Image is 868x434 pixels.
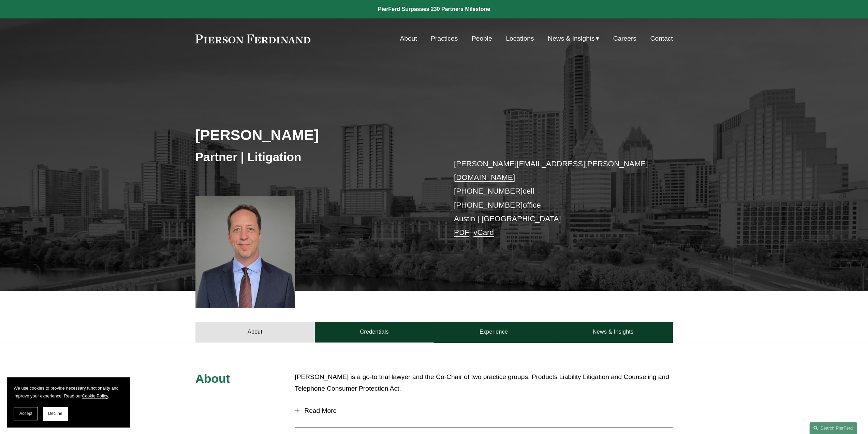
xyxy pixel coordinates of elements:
[295,402,673,420] button: Read More
[315,322,434,342] a: Credentials
[400,32,417,45] a: About
[454,187,523,195] a: [PHONE_NUMBER]
[553,322,673,342] a: News & Insights
[14,384,123,400] p: We use cookies to provide necessary functionality and improve your experience. Read our .
[454,159,648,182] a: [PERSON_NAME][EMAIL_ADDRESS][PERSON_NAME][DOMAIN_NAME]
[809,422,857,434] a: Search this site
[14,407,38,420] button: Accept
[506,32,534,45] a: Locations
[7,377,130,427] section: Cookie banner
[454,201,523,209] a: [PHONE_NUMBER]
[454,157,653,240] p: cell office Austin | [GEOGRAPHIC_DATA] –
[195,126,434,144] h2: [PERSON_NAME]
[82,393,108,398] a: Cookie Policy
[19,411,32,416] span: Accept
[472,32,492,45] a: People
[548,33,595,45] span: News & Insights
[613,32,636,45] a: Careers
[434,322,554,342] a: Experience
[43,407,68,420] button: Decline
[195,372,230,385] span: About
[195,322,315,342] a: About
[48,411,62,416] span: Decline
[195,150,434,165] h3: Partner | Litigation
[431,32,458,45] a: Practices
[548,32,599,45] a: folder dropdown
[454,228,469,237] a: PDF
[295,371,673,395] p: [PERSON_NAME] is a go-to trial lawyer and the Co-Chair of two practice groups: Products Liability...
[299,407,673,415] span: Read More
[473,228,494,237] a: vCard
[650,32,673,45] a: Contact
